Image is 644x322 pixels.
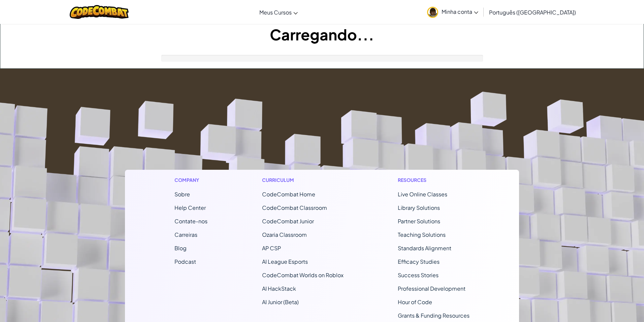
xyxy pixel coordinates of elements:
[174,218,207,225] span: Contate-nos
[424,1,482,23] a: Minha conta
[256,3,301,21] a: Meus Cursos
[174,245,187,252] a: Blog
[174,204,206,211] a: Help Center
[174,258,196,265] a: Podcast
[398,191,447,198] a: Live Online Classes
[262,176,344,184] h1: Curriculum
[398,176,470,184] h1: Resources
[398,218,440,225] a: Partner Solutions
[442,8,478,15] span: Minha conta
[174,191,190,198] a: Sobre
[398,231,446,238] a: Teaching Solutions
[0,24,644,45] h1: Carregando...
[398,245,451,252] a: Standards Alignment
[398,285,465,292] a: Professional Development
[489,9,576,16] span: Português ([GEOGRAPHIC_DATA])
[486,3,579,21] a: Português ([GEOGRAPHIC_DATA])
[262,245,281,252] a: AP CSP
[259,9,292,16] span: Meus Cursos
[262,258,308,265] a: AI League Esports
[427,7,438,18] img: avatar
[262,271,344,279] a: CodeCombat Worlds on Roblox
[262,218,314,225] a: CodeCombat Junior
[262,204,327,211] a: CodeCombat Classroom
[174,176,207,184] h1: Company
[262,298,299,305] a: AI Junior (Beta)
[174,231,197,238] a: Carreiras
[262,191,315,198] span: CodeCombat Home
[262,285,296,292] a: AI HackStack
[262,231,307,238] a: Ozaria Classroom
[398,298,432,305] a: Hour of Code
[398,204,440,211] a: Library Solutions
[70,5,129,19] img: CodeCombat logo
[398,312,470,319] a: Grants & Funding Resources
[398,258,440,265] a: Efficacy Studies
[398,271,439,279] a: Success Stories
